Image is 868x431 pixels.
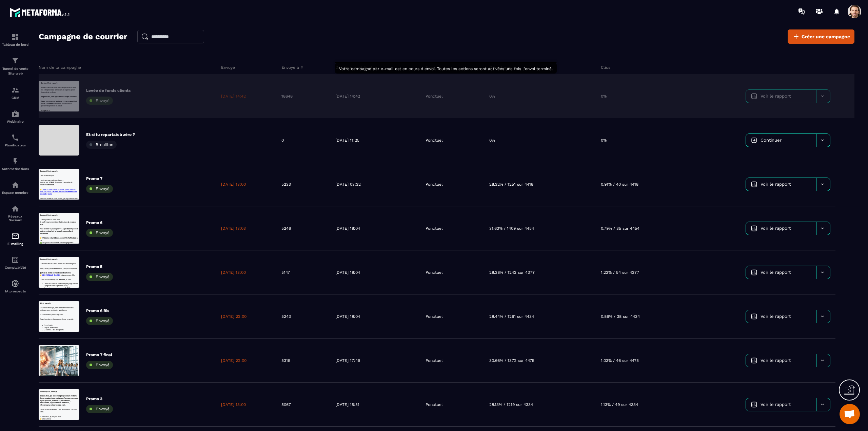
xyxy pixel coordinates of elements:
[3,19,77,25] span: Quand tu goûtes à Metaforma,
[3,4,62,10] strong: Bonjour{{first_name}},
[96,319,110,323] span: Envoyé
[788,29,854,44] a: Créer une campagne
[8,64,132,87] p: clients, partenaires et personnes proches du projet.
[11,110,19,118] img: automations
[2,214,29,222] p: Réseaux Sociaux
[281,182,291,187] p: 5233
[221,358,246,363] p: [DATE] 22:00
[10,80,33,86] strong: 97€/mois
[335,358,360,363] p: [DATE] 17:49
[3,49,10,55] span: 🎥
[11,280,19,288] img: automations
[3,57,132,64] p: 👉 – valable encore 48h
[221,182,246,187] p: [DATE] 13:00
[601,358,639,363] p: 1.03% / 46 sur 4475
[489,182,533,187] p: 28.32% / 1251 sur 4418
[63,73,88,78] strong: 5 minutes
[489,402,533,407] p: 28.13% / 1219 sur 4334
[3,65,125,78] a: Clique ici pour activer ton essai gratuit (tant qu’il reste une place):
[746,178,816,191] a: Voir le rapport
[3,4,63,10] strong: Bonjour {{first_name}},
[10,49,107,55] strong: Voici la démo complète de Metaforma
[3,95,132,102] p: ✅ Et 7 jours d’essai offerts, sans engagement.
[96,274,110,279] span: Envoyé
[2,120,29,123] p: Webinaire
[2,105,29,128] a: automationsautomationsWebinaire
[3,19,132,26] p: Tu as sans doute lu mes emails ces derniers jours.
[2,66,29,76] p: Tunnel de vente Site web
[42,80,69,86] strong: full illimité
[2,128,29,152] a: schedulerschedulerPlanificateur
[601,182,638,187] p: 0.91% / 40 sur 4418
[426,226,443,231] p: Ponctuel
[2,43,29,46] p: Tableau de bord
[751,402,757,408] img: icon
[761,226,791,231] span: Voir le rapport
[9,6,71,18] img: logo
[3,27,125,40] strong: ne la reverras plus.
[751,137,757,143] img: icon
[11,232,19,240] img: email
[3,26,132,41] p: Et sauf retournement improbable, tu
[3,49,131,70] strong: j’ai ouvert pour la toute première fois la formule mensuelle de Metaforma.
[8,65,128,78] strong: Nous lançons une levée de fonds accessible à notre communauté,
[426,314,443,319] p: Ponctuel
[761,270,791,275] span: Voir le rapport
[37,42,52,48] strong: 23h59
[3,4,41,10] strong: {{first_name}},
[3,64,132,87] p: 👉
[2,251,29,274] a: accountantaccountantComptabilité
[8,49,126,55] strong: Aujourd’hui, une opportunité unique s’ouvre :
[281,358,290,363] p: 5319
[39,30,127,43] h2: Campagne de courrier
[601,402,638,407] p: 1.13% / 49 sur 4334
[52,35,79,40] strong: te montrer
[840,404,860,424] div: Mở cuộc trò chuyện
[802,33,850,40] span: Créer une campagne
[221,270,246,275] p: [DATE] 13:00
[8,3,132,11] p: Bonjour {{first_name}},
[426,94,443,99] p: Ponctuel
[17,100,132,107] li: Webinarjam ou Zoom pour les webinaires
[601,65,610,70] p: Clics
[335,94,360,99] p: [DATE] 14:42
[3,41,132,57] p: Mais ce soir à , la version mensuelle de Metaforma
[3,87,132,94] p: Et comme toi, je jonglais avec :
[3,34,132,41] p: Mais [DATE], je vais , pas juste t’expliquer.
[2,167,29,171] p: Automatisations
[33,80,42,86] span: , en
[761,138,782,143] span: Continuer
[3,4,71,11] strong: Bonjour {{first_name}},
[281,138,284,143] p: 0
[17,77,132,85] p: Trop d’outils
[2,81,29,105] a: formationformationCRM
[335,182,361,187] p: [DATE] 03:32
[335,226,360,231] p: [DATE] 18:04
[17,85,132,92] p: Trop de promesses
[96,186,110,191] span: Envoyé
[746,354,816,367] a: Voir le rapport
[17,100,132,107] p: Automatiser les relances email, SMS
[3,41,132,49] p: Et franchement, je te comprends.
[746,222,816,235] a: Voir le rapport
[2,242,29,246] p: E-mailing
[2,227,29,251] a: emailemailE-mailing
[339,66,553,71] span: Votre campagne par e-mail est en cours d'envoi. Toutes les actions seront activées une fois l'env...
[11,205,19,213] img: social-network
[3,64,132,71] p: Ils ont quitté :
[221,314,246,319] p: [DATE] 22:00
[86,396,113,402] p: Promo 3
[221,65,235,70] p: Envoyé
[11,256,19,264] img: accountant
[2,176,29,200] a: automationsautomationsEspace membre
[746,90,816,103] a: Voir le rapport
[2,289,29,293] p: IA prospects
[17,61,132,69] p: Ton CRM
[281,226,291,231] p: 5246
[281,270,290,275] p: 5147
[17,85,132,100] p: Créer un tunnel de vente complet (page d’optin + page de vente + prise de RDV)
[601,314,640,319] p: 0.86% / 38 sur 4434
[426,402,443,407] p: Ponctuel
[11,86,19,94] img: formation
[751,357,757,364] img: icon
